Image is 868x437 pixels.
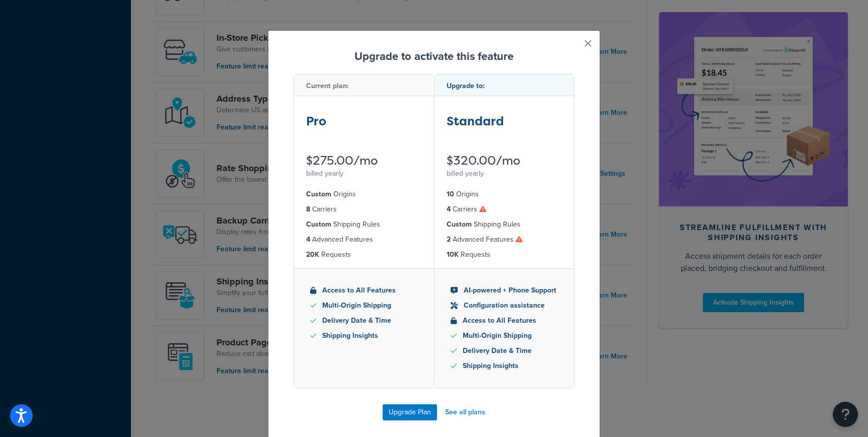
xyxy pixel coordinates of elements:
[310,315,418,326] li: Delivery Date & Time
[451,285,558,296] li: AI-powered + Phone Support
[383,404,437,420] button: Upgrade Plan
[451,345,558,356] li: Delivery Date & Time
[447,167,562,181] div: billed yearly
[306,219,331,230] strong: Custom
[445,405,485,419] a: See all plans
[306,204,422,215] li: Carriers
[310,285,418,296] li: Access to All Features
[306,113,326,129] strong: Pro
[310,300,418,311] li: Multi-Origin Shipping
[310,330,418,341] li: Shipping Insights
[451,330,558,341] li: Multi-Origin Shipping
[447,219,562,230] li: Shipping Rules
[447,219,472,230] strong: Custom
[306,219,422,230] li: Shipping Rules
[306,189,422,200] li: Origins
[451,315,558,326] li: Access to All Features
[306,167,422,181] div: billed yearly
[447,249,459,260] strong: 10K
[447,189,562,200] li: Origins
[306,234,422,245] li: Advanced Features
[306,155,422,167] div: $275.00/mo
[435,75,574,96] div: Upgrade to:
[354,48,514,64] strong: Upgrade to activate this feature
[451,360,558,372] li: Shipping Insights
[451,300,558,311] li: Configuration assistance
[306,249,422,260] li: Requests
[294,75,434,96] div: Current plan:
[306,234,310,245] strong: 4
[447,249,562,260] li: Requests
[447,234,562,245] li: Advanced Features
[306,204,310,214] strong: 8
[447,204,451,214] strong: 4
[306,189,331,199] strong: Custom
[447,189,454,199] strong: 10
[447,155,562,167] div: $320.00/mo
[447,204,562,215] li: Carriers
[447,113,504,129] strong: Standard
[306,249,319,260] strong: 20K
[447,234,451,245] strong: 2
